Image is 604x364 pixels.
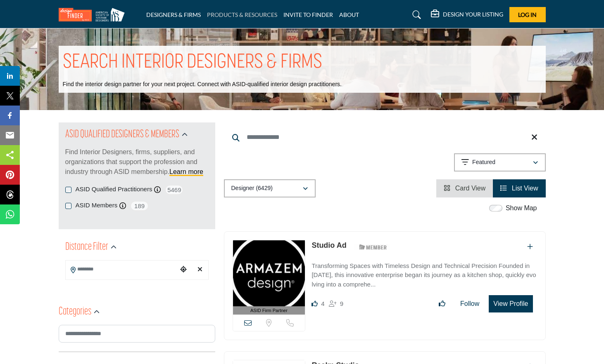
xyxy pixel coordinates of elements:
[340,300,343,307] span: 9
[329,299,343,309] div: Followers
[472,158,495,167] p: Featured
[527,243,533,250] a: Add To List
[169,168,203,175] a: Learn more
[59,8,129,21] img: Site Logo
[312,240,346,251] p: Studio Ad
[59,305,91,319] h2: Categories
[65,127,179,142] h2: ASID QUALIFIED DESIGNERS & MEMBERS
[207,11,277,18] a: PRODUCTS & RESOURCES
[518,11,537,18] span: Log In
[233,240,305,306] img: Studio Ad
[312,241,346,249] a: Studio Ad
[63,50,322,75] h1: SEARCH INTERIOR DESIGNERS & FIRMS
[177,261,190,279] div: Choose your current location
[65,203,71,209] input: ASID Members checkbox
[431,10,503,20] div: DESIGN YOUR LISTING
[354,242,392,252] img: ASID Members Badge Icon
[312,301,318,307] i: Likes
[493,179,545,197] li: List View
[65,187,71,193] input: ASID Qualified Practitioners checkbox
[509,7,546,22] button: Log In
[165,185,183,195] span: 5469
[65,240,108,255] h2: Distance Filter
[231,184,273,193] p: Designer (6429)
[65,147,209,177] p: Find Interior Designers, firms, suppliers, and organizations that support the profession and indu...
[312,256,537,289] a: Transforming Spaces with Timeless Design and Technical Precision Founded in [DATE], this innovati...
[500,185,538,192] a: View List
[506,203,537,213] label: Show Map
[433,296,451,312] button: Like listing
[233,240,305,315] a: ASID Firm Partner
[455,185,486,192] span: Card View
[489,295,533,312] button: View Profile
[312,261,537,289] p: Transforming Spaces with Timeless Design and Technical Precision Founded in [DATE], this innovati...
[250,307,288,314] span: ASID Firm Partner
[454,153,546,171] button: Featured
[194,261,206,279] div: Clear search location
[283,11,333,18] a: INVITE TO FINDER
[76,185,152,194] label: ASID Qualified Practitioners
[455,296,485,312] button: Follow
[224,127,546,147] input: Search Keyword
[444,185,485,192] a: View Card
[404,8,426,21] a: Search
[339,11,359,18] a: ABOUT
[59,325,215,343] input: Search Category
[76,201,118,210] label: ASID Members
[63,80,342,89] p: Find the interior design partner for your next project. Connect with ASID-qualified interior desi...
[443,11,503,18] h5: DESIGN YOUR LISTING
[321,300,324,307] span: 4
[224,179,316,197] button: Designer (6429)
[130,201,149,211] span: 189
[66,261,177,277] input: Search Location
[512,185,538,192] span: List View
[146,11,201,18] a: DESIGNERS & FIRMS
[436,179,493,197] li: Card View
